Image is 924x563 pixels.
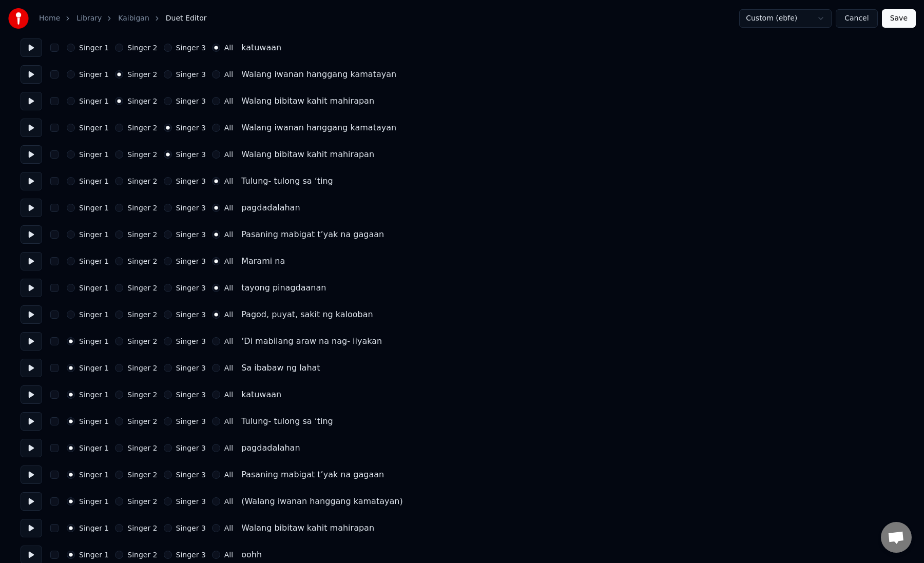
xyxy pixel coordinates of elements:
label: All [224,204,233,211]
label: Singer 1 [79,284,109,292]
label: Singer 1 [79,44,109,51]
label: Singer 2 [127,204,157,211]
div: Walang iwanan hanggang kamatayan [241,68,396,81]
div: Walang bibitaw kahit mahirapan [241,522,374,534]
label: All [224,338,233,345]
label: Singer 2 [127,258,157,265]
label: Singer 1 [79,418,109,425]
label: Singer 1 [79,444,109,452]
label: Singer 3 [176,231,206,238]
label: Singer 3 [176,151,206,158]
div: Pasaning mabigat t’yak na gagaan [241,228,384,241]
label: Singer 1 [79,525,109,532]
label: All [224,151,233,158]
label: Singer 1 [79,498,109,505]
label: Singer 1 [79,231,109,238]
label: Singer 3 [176,258,206,265]
label: Singer 1 [79,204,109,211]
label: Singer 1 [79,391,109,398]
label: Singer 2 [127,284,157,292]
label: Singer 2 [127,151,157,158]
label: All [224,124,233,131]
label: All [224,71,233,78]
label: Singer 3 [176,364,206,372]
label: All [224,418,233,425]
label: All [224,98,233,105]
label: All [224,498,233,505]
label: Singer 1 [79,98,109,105]
label: Singer 3 [176,204,206,211]
label: Singer 2 [127,444,157,452]
label: Singer 3 [176,525,206,532]
label: All [224,471,233,478]
label: All [224,284,233,292]
label: Singer 1 [79,338,109,345]
label: Singer 1 [79,471,109,478]
div: Walang bibitaw kahit mahirapan [241,148,374,161]
label: All [224,311,233,318]
label: Singer 2 [127,551,157,558]
label: All [224,391,233,398]
label: Singer 2 [127,98,157,105]
div: Walang bibitaw kahit mahirapan [241,95,374,107]
div: Walang iwanan hanggang kamatayan [241,122,396,134]
label: Singer 3 [176,498,206,505]
label: Singer 2 [127,231,157,238]
label: Singer 3 [176,391,206,398]
label: All [224,258,233,265]
div: Tulung- tulong sa ‘ting [241,175,333,187]
label: All [224,525,233,532]
label: All [224,231,233,238]
label: Singer 1 [79,551,109,558]
label: Singer 3 [176,178,206,185]
label: Singer 3 [176,124,206,131]
label: Singer 2 [127,498,157,505]
label: Singer 3 [176,418,206,425]
div: Tulung- tulong sa ‘ting [241,415,333,428]
div: (Walang iwanan hanggang kamatayan) [241,495,402,508]
button: Save [882,9,916,28]
div: Sa ibabaw ng lahat [241,362,320,374]
nav: breadcrumb [39,13,206,24]
label: Singer 2 [127,124,157,131]
a: Open chat [881,522,912,553]
label: Singer 1 [79,151,109,158]
div: katuwaan [241,42,281,54]
label: Singer 2 [127,311,157,318]
label: Singer 3 [176,444,206,452]
label: Singer 2 [127,44,157,51]
div: katuwaan [241,389,281,401]
label: Singer 2 [127,391,157,398]
label: Singer 2 [127,525,157,532]
a: Library [76,13,102,24]
label: All [224,44,233,51]
span: Duet Editor [166,13,207,24]
label: All [224,551,233,558]
label: Singer 3 [176,471,206,478]
label: All [224,364,233,372]
label: Singer 2 [127,338,157,345]
label: Singer 2 [127,178,157,185]
label: Singer 1 [79,178,109,185]
div: ‘Di mabilang araw na nag- iiyakan [241,335,382,347]
label: Singer 2 [127,418,157,425]
label: Singer 3 [176,71,206,78]
div: Pasaning mabigat t’yak na gagaan [241,469,384,481]
div: pagdadalahan [241,202,300,214]
div: oohh [241,549,262,561]
label: Singer 1 [79,258,109,265]
label: Singer 1 [79,124,109,131]
label: Singer 2 [127,71,157,78]
div: Marami na [241,255,285,267]
label: Singer 1 [79,311,109,318]
label: Singer 3 [176,284,206,292]
label: Singer 1 [79,364,109,372]
label: Singer 3 [176,338,206,345]
div: Pagod, puyat, sakit ng kalooban [241,308,373,321]
label: All [224,444,233,452]
div: pagdadalahan [241,442,300,454]
label: Singer 3 [176,311,206,318]
button: Cancel [836,9,877,28]
label: Singer 2 [127,364,157,372]
img: youka [8,8,29,29]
